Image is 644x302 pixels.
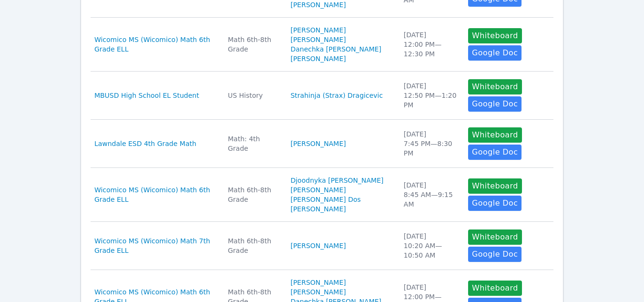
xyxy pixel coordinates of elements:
a: Google Doc [468,145,521,160]
a: [PERSON_NAME] [290,25,346,35]
div: [DATE] 7:45 PM — 8:30 PM [404,129,457,158]
a: Google Doc [468,45,521,61]
a: Wicomico MS (Wicomico) Math 6th Grade ELL [94,185,216,204]
tr: Wicomico MS (Wicomico) Math 6th Grade ELLMath 6th-8th GradeDjoodnyka [PERSON_NAME][PERSON_NAME][P... [91,168,553,222]
a: [PERSON_NAME] [290,287,346,297]
a: Djoodnyka [PERSON_NAME] [290,176,383,185]
button: Whiteboard [468,28,522,43]
tr: Wicomico MS (Wicomico) Math 7th Grade ELLMath 6th-8th Grade[PERSON_NAME][DATE]10:20 AM—10:50 AMWh... [91,222,553,270]
a: Strahinja (Strax) Dragicevic [290,91,383,100]
a: [PERSON_NAME] [290,278,346,287]
div: [DATE] 12:00 PM — 12:30 PM [404,30,457,59]
div: US History [228,91,279,100]
tr: Wicomico MS (Wicomico) Math 6th Grade ELLMath 6th-8th Grade[PERSON_NAME][PERSON_NAME]Danechka [PE... [91,18,553,72]
a: Google Doc [468,196,521,211]
a: Wicomico MS (Wicomico) Math 6th Grade ELL [94,35,216,54]
a: Google Doc [468,96,521,112]
button: Whiteboard [468,178,522,194]
a: Google Doc [468,247,521,262]
div: Math: 4th Grade [228,134,279,153]
a: [PERSON_NAME] Dos [PERSON_NAME] [290,195,392,214]
div: Math 6th-8th Grade [228,185,279,204]
div: [DATE] 8:45 AM — 9:15 AM [404,180,457,209]
a: [PERSON_NAME] [290,241,346,250]
a: Lawndale ESD 4th Grade Math [94,139,196,148]
div: [DATE] 12:50 PM — 1:20 PM [404,81,457,110]
div: Math 6th-8th Grade [228,236,279,255]
button: Whiteboard [468,127,522,143]
a: [PERSON_NAME] [290,35,346,44]
div: Math 6th-8th Grade [228,35,279,54]
a: Wicomico MS (Wicomico) Math 7th Grade ELL [94,236,216,255]
button: Whiteboard [468,281,522,296]
tr: MBUSD High School EL StudentUS HistoryStrahinja (Strax) Dragicevic[DATE]12:50 PM—1:20 PMWhiteboar... [91,72,553,120]
a: Danechka [PERSON_NAME] [290,44,381,54]
a: [PERSON_NAME] [290,139,346,148]
div: [DATE] 10:20 AM — 10:50 AM [404,231,457,260]
button: Whiteboard [468,229,522,245]
tr: Lawndale ESD 4th Grade MathMath: 4th Grade[PERSON_NAME][DATE]7:45 PM—8:30 PMWhiteboardGoogle Doc [91,120,553,168]
a: [PERSON_NAME] [290,185,346,195]
button: Whiteboard [468,79,522,94]
a: MBUSD High School EL Student [94,91,199,100]
a: [PERSON_NAME] [290,54,346,63]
